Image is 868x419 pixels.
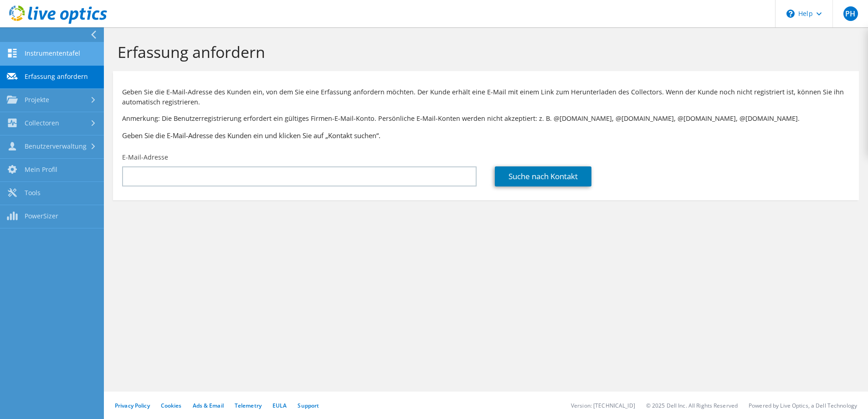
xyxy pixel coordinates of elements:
[235,402,262,409] a: Telemetry
[272,402,287,409] a: EULA
[495,166,591,186] a: Suche nach Kontakt
[786,10,795,18] svg: \n
[843,6,858,21] span: PH
[298,402,319,409] a: Support
[749,402,857,409] li: Powered by Live Optics, a Dell Technology
[646,402,738,409] li: © 2025 Dell Inc. All Rights Reserved
[571,402,635,409] li: Version: [TECHNICAL_ID]
[122,153,168,162] label: E-Mail-Adresse
[118,42,850,62] h1: Erfassung anfordern
[161,402,182,409] a: Cookies
[115,402,150,409] a: Privacy Policy
[122,87,850,107] p: Geben Sie die E-Mail-Adresse des Kunden ein, von dem Sie eine Erfassung anfordern möchten. Der Ku...
[122,130,850,140] h3: Geben Sie die E-Mail-Adresse des Kunden ein und klicken Sie auf „Kontakt suchen“.
[193,402,224,409] a: Ads & Email
[122,114,850,124] p: Anmerkung: Die Benutzerregistrierung erfordert ein gültiges Firmen-E-Mail-Konto. Persönliche E-Ma...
